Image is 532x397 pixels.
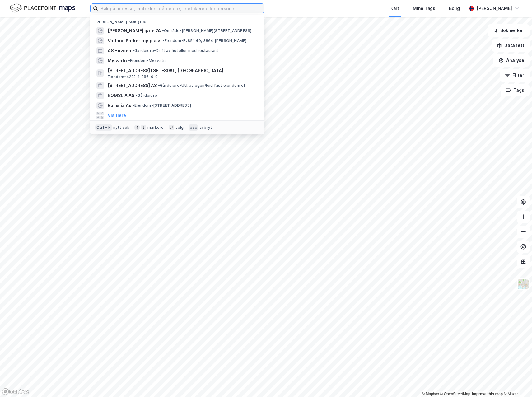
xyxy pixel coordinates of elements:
[90,15,264,26] div: [PERSON_NAME] søk (100)
[163,38,165,43] span: •
[108,37,161,44] span: Varland Parkeringsplass
[163,38,246,43] span: Eiendom • Fv851 49, 3864 [PERSON_NAME]
[133,48,219,53] span: Gårdeiere • Drift av hoteller med restaurant
[133,48,134,53] span: •
[162,28,251,33] span: Område • [PERSON_NAME][STREET_ADDRESS]
[492,39,530,52] button: Datasett
[517,278,529,290] img: Z
[108,27,161,35] span: [PERSON_NAME] gate 7A
[501,84,530,96] button: Tags
[128,58,130,63] span: •
[477,5,512,12] div: [PERSON_NAME]
[10,3,75,14] img: logo.f888ab2527a4732fd821a326f86c7f29.svg
[128,58,166,63] span: Eiendom • Møsvatn
[500,69,530,82] button: Filter
[493,54,530,67] button: Analyse
[136,93,138,98] span: •
[147,125,164,130] div: markere
[98,4,264,13] input: Søk på adresse, matrikkel, gårdeiere, leietakere eller personer
[108,57,127,64] span: Møsvatn
[108,82,157,89] span: [STREET_ADDRESS] AS
[488,24,530,37] button: Bokmerker
[133,103,134,108] span: •
[158,83,160,88] span: •
[108,67,257,74] span: [STREET_ADDRESS] I SETESDAL, [GEOGRAPHIC_DATA]
[390,5,399,12] div: Kart
[108,92,134,99] span: ROMSLIA AS
[440,392,470,396] a: OpenStreetMap
[108,47,131,54] span: AS Hovden
[133,103,191,108] span: Eiendom • [STREET_ADDRESS]
[413,5,435,12] div: Mine Tags
[136,93,157,98] span: Gårdeiere
[158,83,246,88] span: Gårdeiere • Utl. av egen/leid fast eiendom el.
[199,125,212,130] div: avbryt
[108,74,158,79] span: Eiendom • 4222-1-286-0-0
[422,392,439,396] a: Mapbox
[449,5,460,12] div: Bolig
[108,112,126,119] button: Vis flere
[95,124,112,131] div: Ctrl + k
[162,28,164,33] span: •
[472,392,503,396] a: Improve this map
[2,388,29,395] a: Mapbox homepage
[113,125,130,130] div: nytt søk
[189,124,198,131] div: esc
[501,367,532,397] div: Kontrollprogram for chat
[175,125,184,130] div: velg
[108,102,131,109] span: Romslia As
[501,367,532,397] iframe: Chat Widget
